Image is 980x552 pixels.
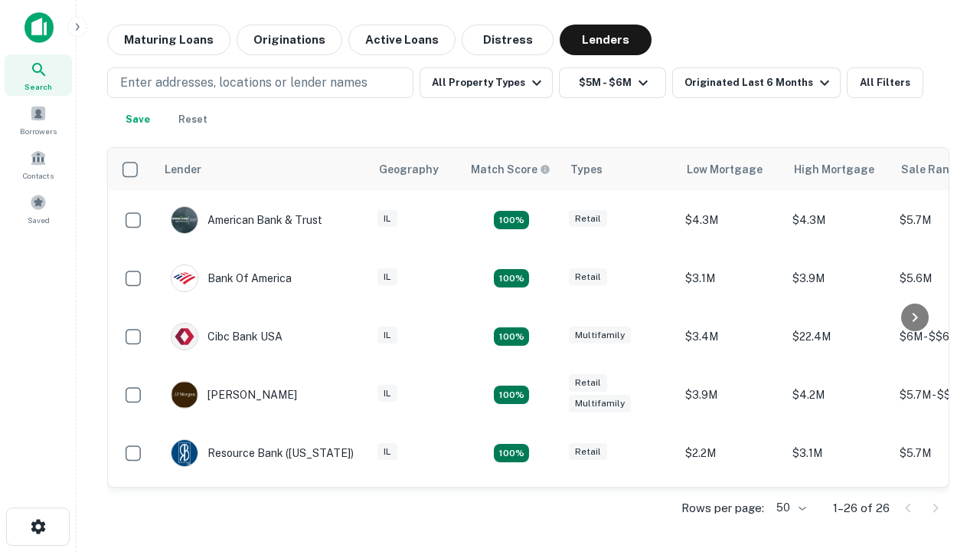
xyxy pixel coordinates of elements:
div: IL [377,327,397,344]
div: 50 [770,497,808,519]
button: Reset [168,104,217,135]
td: $19.4M [785,482,892,540]
td: $3.9M [785,249,892,307]
td: $22.4M [785,307,892,366]
div: American Bank & Trust [171,206,322,234]
td: $3.4M [678,307,785,366]
td: $3.1M [678,249,785,307]
div: Retail [569,374,607,392]
img: picture [171,440,198,466]
img: picture [171,265,198,291]
div: Types [570,160,603,179]
a: Search [5,54,72,96]
button: Save your search to get updates of matches that match your search criteria. [113,104,162,135]
div: Originated Last 6 Months [684,74,834,92]
div: Retail [569,268,607,286]
th: Low Mortgage [678,148,785,191]
div: Matching Properties: 4, hasApolloMatch: undefined [494,386,529,404]
button: Enter addresses, locations or lender names [107,67,413,98]
div: Matching Properties: 7, hasApolloMatch: undefined [494,211,529,229]
div: Resource Bank ([US_STATE]) [171,439,354,467]
p: 1–26 of 26 [833,499,890,517]
div: Matching Properties: 4, hasApolloMatch: undefined [494,269,529,287]
span: Search [24,80,52,93]
iframe: Chat Widget [903,429,980,503]
div: Multifamily [569,327,631,344]
div: Matching Properties: 4, hasApolloMatch: undefined [494,444,529,462]
td: $4.2M [785,366,892,424]
img: picture [171,382,198,408]
div: [PERSON_NAME] [171,381,297,409]
span: Saved [28,214,50,226]
div: Low Mortgage [687,160,763,179]
td: $3.1M [785,424,892,482]
h6: Match Score [471,161,547,178]
td: $2.2M [678,424,785,482]
div: Retail [569,210,607,228]
button: Maturing Loans [107,25,230,55]
span: Contacts [23,169,54,182]
p: Enter addresses, locations or lender names [120,74,367,92]
td: $19.4M [678,482,785,540]
span: Borrowers [20,125,57,137]
button: Active Loans [348,25,456,55]
a: Borrowers [5,99,72,140]
div: IL [377,385,397,402]
div: Bank Of America [171,264,292,292]
div: Geography [379,160,439,179]
button: Lenders [560,25,652,55]
img: picture [171,207,198,233]
div: Retail [569,443,607,461]
td: $4.3M [678,191,785,249]
div: Capitalize uses an advanced AI algorithm to match your search with the best lender. The match sco... [471,161,550,178]
div: IL [377,443,397,461]
img: capitalize-icon.png [24,12,54,43]
button: All Filters [847,67,923,98]
th: Lender [155,148,370,191]
td: $3.9M [678,366,785,424]
div: IL [377,210,397,228]
button: All Property Types [420,67,553,98]
div: Multifamily [569,395,631,412]
a: Saved [5,188,72,229]
div: Matching Properties: 4, hasApolloMatch: undefined [494,327,529,346]
div: Lender [165,160,201,179]
a: Contacts [5,143,72,185]
div: Cibc Bank USA [171,323,283,350]
button: Originations [237,25,342,55]
div: IL [377,268,397,286]
div: High Mortgage [794,160,874,179]
p: Rows per page: [681,499,764,517]
th: Types [561,148,678,191]
th: High Mortgage [785,148,892,191]
img: picture [171,324,198,350]
button: Originated Last 6 Months [672,67,841,98]
th: Capitalize uses an advanced AI algorithm to match your search with the best lender. The match sco... [462,148,561,191]
button: Distress [462,25,554,55]
td: $4.3M [785,191,892,249]
th: Geography [370,148,462,191]
button: $5M - $6M [559,67,666,98]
